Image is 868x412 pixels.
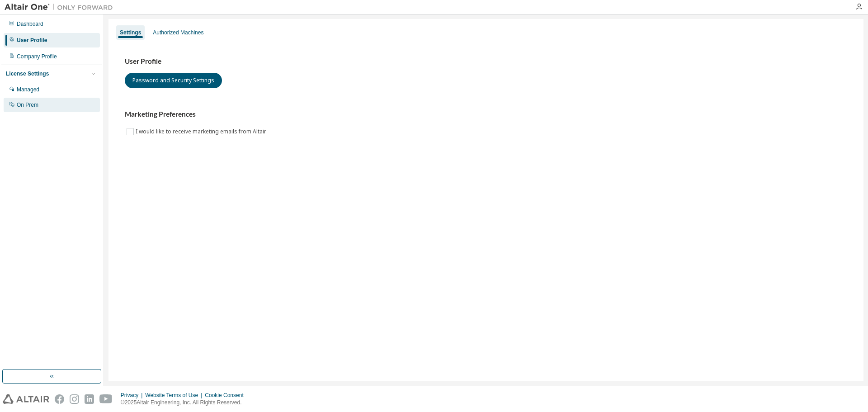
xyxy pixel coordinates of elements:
img: instagram.svg [70,394,79,404]
img: facebook.svg [55,394,64,404]
div: Website Terms of Use [145,392,205,399]
div: Settings [120,29,141,36]
div: Dashboard [17,20,43,28]
img: youtube.svg [99,394,113,404]
button: Password and Security Settings [125,73,222,88]
div: Managed [17,86,39,93]
h3: User Profile [125,57,847,66]
div: Company Profile [17,53,57,60]
img: linkedin.svg [85,394,94,404]
div: On Prem [17,101,38,109]
img: altair_logo.svg [3,394,49,404]
h3: Marketing Preferences [125,110,847,119]
img: Altair One [5,3,118,12]
div: Authorized Machines [153,29,203,36]
label: I would like to receive marketing emails from Altair [136,126,268,137]
div: User Profile [17,37,47,44]
p: © 2025 Altair Engineering, Inc. All Rights Reserved. [121,399,249,407]
div: Cookie Consent [205,392,249,399]
div: Privacy [121,392,145,399]
div: License Settings [6,70,49,77]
